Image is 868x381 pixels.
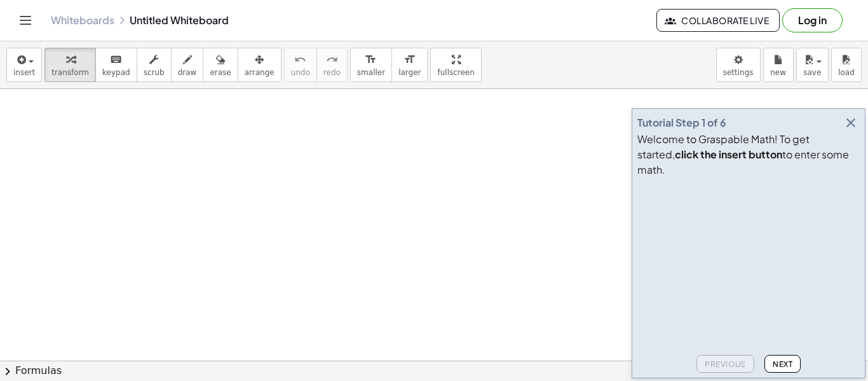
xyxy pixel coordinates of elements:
[203,48,238,82] button: erase
[326,52,338,67] i: redo
[782,8,843,32] button: Log in
[110,52,122,67] i: keyboard
[716,48,761,82] button: settings
[430,48,481,82] button: fullscreen
[102,68,130,77] span: keypad
[763,48,794,82] button: new
[723,68,754,77] span: settings
[44,48,96,82] button: transform
[294,52,306,67] i: undo
[764,355,801,373] button: Next
[838,68,855,77] span: load
[667,15,769,26] span: Collaborate Live
[15,10,36,31] button: Toggle navigation
[350,48,392,82] button: format_sizesmaller
[365,52,377,67] i: format_size
[398,68,421,77] span: larger
[137,48,172,82] button: scrub
[178,68,197,77] span: draw
[291,68,310,77] span: undo
[95,48,137,82] button: keyboardkeypad
[770,68,786,77] span: new
[796,48,829,82] button: save
[831,48,862,82] button: load
[51,14,114,27] a: Whiteboards
[6,48,42,82] button: insert
[656,9,780,32] button: Collaborate Live
[675,148,782,161] b: click the insert button
[13,68,35,77] span: insert
[391,48,428,82] button: format_sizelarger
[637,132,860,177] div: Welcome to Graspable Math! To get started, to enter some math.
[403,52,416,67] i: format_size
[773,359,792,369] span: Next
[51,68,89,77] span: transform
[171,48,204,82] button: draw
[437,68,474,77] span: fullscreen
[238,48,281,82] button: arrange
[316,48,348,82] button: redoredo
[210,68,231,77] span: erase
[637,115,726,130] div: Tutorial Step 1 of 6
[144,68,165,77] span: scrub
[323,68,341,77] span: redo
[245,68,275,77] span: arrange
[803,68,821,77] span: save
[357,68,385,77] span: smaller
[284,48,317,82] button: undoundo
